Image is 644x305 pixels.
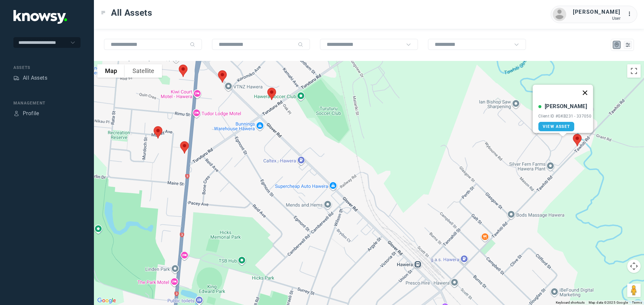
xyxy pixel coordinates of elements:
[13,110,19,117] div: Profile
[632,301,642,304] a: Terms (opens in new tab)
[13,75,19,81] div: Assets
[627,10,635,19] div: :
[545,102,587,110] div: [PERSON_NAME]
[556,300,585,305] button: Keyboard shortcuts
[577,85,593,101] button: Close
[589,301,628,304] span: Map data ©2025 Google
[573,16,621,21] div: User
[628,11,634,16] tspan: ...
[101,10,106,15] div: Toggle Menu
[627,64,641,78] button: Toggle fullscreen view
[13,109,39,118] a: ProfileProfile
[298,42,303,47] div: Search
[538,114,591,119] div: Client ID #GKB231 - 337050
[125,64,162,78] button: Show satellite imagery
[553,8,566,21] img: avatar.png
[13,100,80,106] div: Management
[13,10,67,24] img: Application Logo
[96,296,118,305] a: Open this area in Google Maps (opens a new window)
[573,8,621,16] div: [PERSON_NAME]
[538,122,574,131] a: View Asset
[625,42,631,48] div: List
[97,64,125,78] button: Show street map
[190,42,195,47] div: Search
[13,74,47,82] a: AssetsAll Assets
[111,7,152,19] span: All Assets
[543,124,570,129] span: View Asset
[23,74,47,82] div: All Assets
[13,65,80,71] div: Assets
[627,10,635,18] div: :
[23,109,39,118] div: Profile
[614,42,620,48] div: Map
[627,259,641,273] button: Map camera controls
[96,296,118,305] img: Google
[627,284,641,297] button: Drag Pegman onto the map to open Street View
